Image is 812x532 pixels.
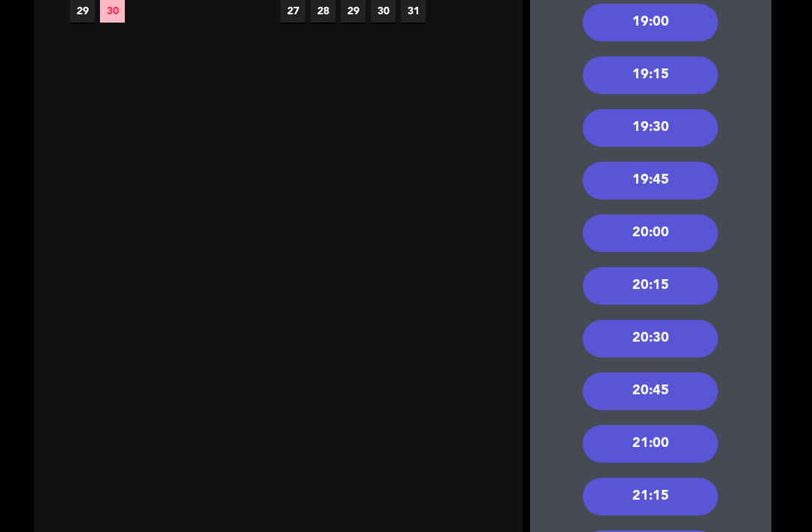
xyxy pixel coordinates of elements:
[583,109,718,147] div: 19:30
[583,425,718,463] div: 21:00
[583,372,718,410] div: 20:45
[583,267,718,305] div: 20:15
[583,214,718,252] div: 20:00
[583,56,718,94] div: 19:15
[583,320,718,357] div: 20:30
[583,478,718,515] div: 21:15
[583,162,718,199] div: 19:45
[583,4,718,41] div: 19:00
